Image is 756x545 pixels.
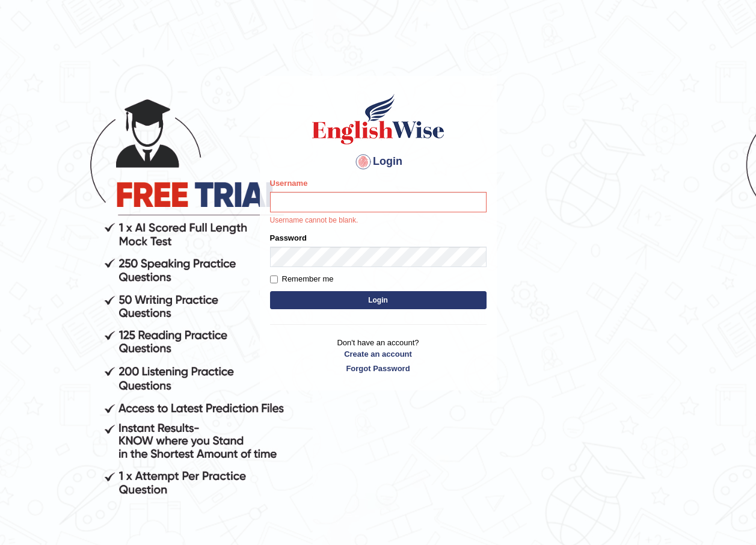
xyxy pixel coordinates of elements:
label: Username [270,177,308,189]
p: Don't have an account? [270,337,487,374]
img: Logo of English Wise sign in for intelligent practice with AI [310,92,447,146]
p: Username cannot be blank. [270,215,487,226]
input: Remember me [270,276,278,283]
button: Login [270,291,487,309]
a: Create an account [270,348,487,360]
label: Remember me [270,273,334,285]
label: Password [270,232,307,244]
h4: Login [270,152,487,171]
a: Forgot Password [270,363,487,374]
